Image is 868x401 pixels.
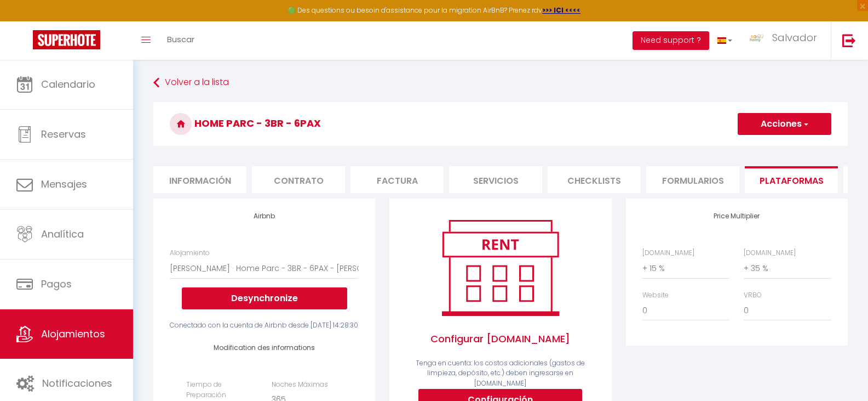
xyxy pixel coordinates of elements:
label: [DOMAIN_NAME] [642,248,694,258]
li: Checklists [548,166,641,193]
h4: Modification des informations [186,344,342,352]
a: >>> ICI <<<< [542,5,580,15]
h4: Price Multiplier [642,212,831,220]
li: Contrato [252,166,345,193]
img: ... [749,33,765,43]
img: Super Booking [33,30,100,49]
a: ... Salvador [740,21,831,60]
span: Notificaciones [42,376,112,390]
span: Tenga en cuenta: los costos adicionales (gastos de limpieza, depósito, etc.) deben ingresarse en ... [416,358,585,388]
span: Analítica [41,227,84,241]
button: Acciones [738,113,831,135]
button: Need support ? [633,31,709,50]
h3: Home Parc - 3BR - 6PAX [153,102,848,146]
label: [DOMAIN_NAME] [744,248,796,258]
span: Buscar [167,33,194,45]
li: Factura [350,166,444,193]
label: Tiempo de Preparación [186,380,257,400]
span: Configurar [DOMAIN_NAME] [406,320,595,358]
span: Calendario [41,77,95,91]
span: Salvador [772,31,817,44]
label: Alojamiento [170,248,210,258]
button: Desynchronize [182,287,347,309]
img: rent.png [430,215,570,320]
span: Pagos [41,277,72,291]
div: Conectado con la cuenta de Airbnb desde [DATE] 14:28:30 [170,320,359,331]
li: Información [153,166,246,193]
li: Formularios [646,166,739,193]
span: Reservas [41,127,86,141]
li: Servicios [449,166,542,193]
li: Plataformas [745,166,838,193]
label: Website [642,290,669,301]
span: Mensajes [41,177,87,191]
img: logout [842,33,856,47]
a: Buscar [159,21,203,60]
span: Alojamientos [41,327,105,341]
a: Volver a la lista [153,73,848,93]
label: VRBO [744,290,762,301]
h4: Airbnb [170,212,359,220]
label: Noches Máximas [272,380,328,390]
